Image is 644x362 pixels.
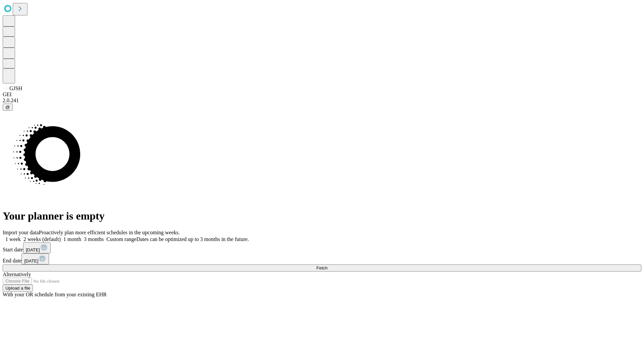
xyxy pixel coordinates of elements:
button: [DATE] [21,253,49,264]
span: Import your data [3,230,39,235]
div: GEI [3,92,641,98]
div: 2.0.241 [3,98,641,104]
button: @ [3,104,13,111]
span: 2 weeks (default) [23,236,61,242]
span: 3 months [84,236,104,242]
span: [DATE] [24,258,38,263]
div: Start date [3,242,641,253]
span: @ [5,105,10,110]
span: Alternatively [3,271,31,277]
span: [DATE] [26,247,40,252]
span: GJSH [9,85,22,91]
div: End date [3,253,641,264]
h1: Your planner is empty [3,210,641,222]
button: Fetch [3,264,641,271]
span: With your OR schedule from your existing EHR [3,292,107,297]
span: Proactively plan more efficient schedules in the upcoming weeks. [39,230,180,235]
button: Upload a file [3,285,33,292]
span: Fetch [316,265,327,270]
span: Dates can be optimized up to 3 months in the future. [137,236,249,242]
span: Custom range [106,236,136,242]
span: 1 month [63,236,81,242]
span: 1 week [5,236,21,242]
button: [DATE] [23,242,51,253]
